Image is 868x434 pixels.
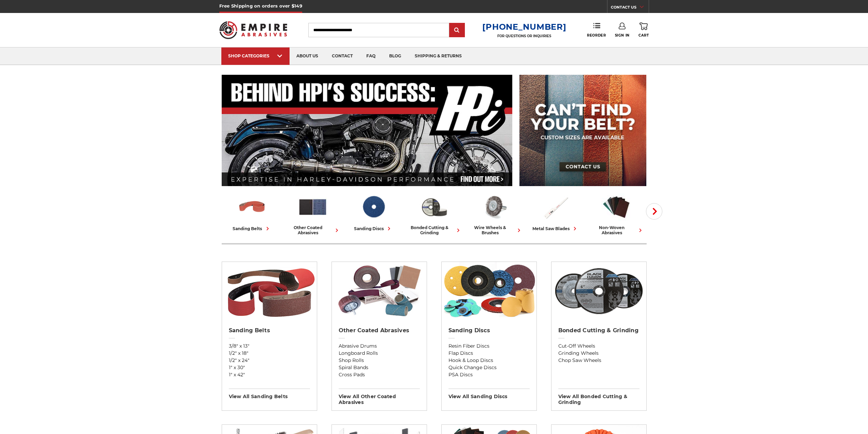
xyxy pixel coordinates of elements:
img: Empire Abrasives [219,17,288,43]
div: sanding discs [354,225,393,232]
div: SHOP CATEGORIES [228,53,283,58]
img: Other Coated Abrasives [298,192,328,222]
div: bonded cutting & grinding [407,225,462,235]
a: 3/8" x 13" [229,342,310,350]
a: Longboard Rolls [339,350,420,357]
img: Sanding Discs [442,262,536,320]
a: Flap Discs [448,350,530,357]
img: promo banner for custom belts. [519,75,646,186]
img: Wire Wheels & Brushes [480,192,510,222]
a: Cart [638,23,649,38]
span: Cart [638,33,649,38]
a: Chop Saw Wheels [558,357,639,364]
h3: View All sanding belts [229,389,310,400]
button: Next [646,203,662,220]
span: Reorder [587,33,606,38]
a: wire wheels & brushes [467,192,523,235]
a: Reorder [587,23,606,37]
div: wire wheels & brushes [467,225,523,235]
a: Shop Rolls [339,357,420,364]
div: non-woven abrasives [589,225,644,235]
img: Banner for an interview featuring Horsepower Inc who makes Harley performance upgrades featured o... [222,75,513,186]
a: contact [325,47,359,65]
a: metal saw blades [528,192,583,232]
h3: View All bonded cutting & grinding [558,389,639,405]
a: CONTACT US [611,3,649,13]
h2: Sanding Discs [448,327,530,334]
a: 1/2" x 18" [229,350,310,357]
img: Bonded Cutting & Grinding [551,262,646,320]
img: Other Coated Abrasives [332,262,427,320]
a: 1" x 42" [229,371,310,378]
a: Abrasive Drums [339,342,420,350]
a: blog [382,47,408,65]
a: 1" x 30" [229,364,310,371]
a: Cross Pads [339,371,420,378]
a: Hook & Loop Discs [448,357,530,364]
img: Metal Saw Blades [541,192,571,222]
div: metal saw blades [532,225,578,232]
a: Spiral Bands [339,364,420,371]
h3: View All other coated abrasives [339,389,420,405]
h2: Other Coated Abrasives [339,327,420,334]
h2: Sanding Belts [229,327,310,334]
a: bonded cutting & grinding [407,192,462,235]
a: non-woven abrasives [589,192,644,235]
span: Sign In [615,33,630,38]
h3: View All sanding discs [448,389,530,400]
p: FOR QUESTIONS OR INQUIRIES [482,34,566,38]
img: Sanding Discs [358,192,388,222]
a: Quick Change Discs [448,364,530,371]
h2: Bonded Cutting & Grinding [558,327,639,334]
input: Submit [450,24,464,37]
a: PSA Discs [448,371,530,378]
a: faq [359,47,382,65]
a: Cut-Off Wheels [558,342,639,350]
a: about us [290,47,325,65]
img: Bonded Cutting & Grinding [419,192,449,222]
a: sanding belts [224,192,280,232]
img: Non-woven Abrasives [601,192,631,222]
a: shipping & returns [408,47,469,65]
a: Grinding Wheels [558,350,639,357]
div: other coated abrasives [285,225,340,235]
div: sanding belts [233,225,271,232]
a: other coated abrasives [285,192,340,235]
a: [PHONE_NUMBER] [482,22,566,32]
a: 1/2" x 24" [229,357,310,364]
a: Resin Fiber Discs [448,342,530,350]
a: sanding discs [346,192,401,232]
img: Sanding Belts [237,192,267,222]
img: Sanding Belts [222,262,317,320]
